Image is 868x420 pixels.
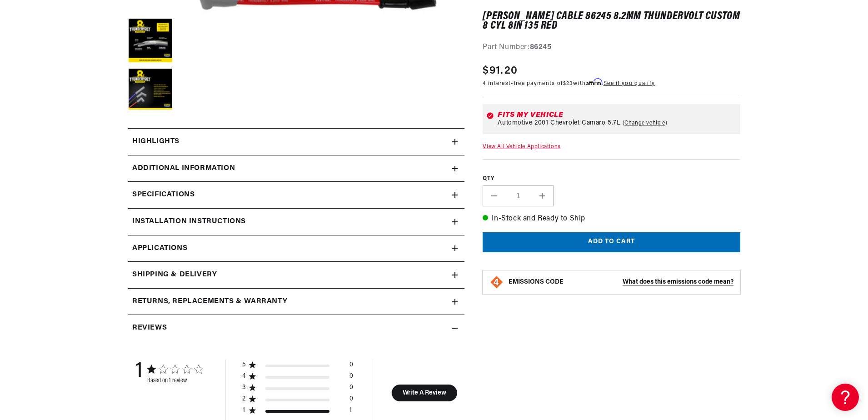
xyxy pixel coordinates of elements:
[132,216,246,228] h2: Installation instructions
[132,322,167,334] h2: Reviews
[132,163,235,175] h2: Additional Information
[623,120,668,127] a: Change vehicle
[483,63,518,79] span: $91.20
[498,111,737,119] div: Fits my vehicle
[483,213,740,225] p: In-Stock and Ready to Ship
[147,377,203,384] div: Based on 1 review
[604,81,655,86] a: See if you qualify - Learn more about Affirm Financing (opens in modal)
[623,279,733,285] strong: What does this emissions code mean?
[242,395,353,406] div: 2 star by 0 reviews
[128,289,464,315] summary: Returns, Replacements & Warranty
[563,81,574,86] span: $23
[483,12,740,31] h1: [PERSON_NAME] Cable 86245 8.2mm Thundervolt Custom 8 cyl 8in 135 red
[128,69,173,114] button: Load image 6 in gallery view
[483,232,740,253] button: Add to cart
[242,406,353,418] div: 1 star by 1 reviews
[128,182,464,208] summary: Specifications
[128,262,464,288] summary: Shipping & Delivery
[489,275,504,290] img: Emissions code
[509,279,564,285] strong: EMISSIONS CODE
[391,385,457,401] button: Write A Review
[242,372,246,380] div: 4
[128,19,173,64] button: Load image 5 in gallery view
[483,79,655,88] p: 4 interest-free payments of with .
[242,361,246,369] div: 5
[242,395,246,403] div: 2
[242,372,353,384] div: 4 star by 0 reviews
[242,406,246,415] div: 1
[132,189,195,201] h2: Specifications
[128,209,464,235] summary: Installation instructions
[132,269,217,281] h2: Shipping & Delivery
[128,315,464,341] summary: Reviews
[349,395,353,406] div: 0
[530,44,552,51] strong: 86245
[483,42,740,54] div: Part Number:
[483,144,560,150] a: View All Vehicle Applications
[586,79,602,85] span: Affirm
[483,175,740,183] label: QTY
[349,361,353,372] div: 0
[349,406,352,418] div: 1
[242,361,353,372] div: 5 star by 0 reviews
[128,235,464,262] a: Applications
[498,120,620,127] span: Automotive 2001 Chevrolet Camaro 5.7L
[135,360,143,384] div: 1
[242,384,246,392] div: 3
[242,384,353,395] div: 3 star by 0 reviews
[128,129,464,155] summary: Highlights
[128,155,464,182] summary: Additional Information
[349,384,353,395] div: 0
[132,296,287,308] h2: Returns, Replacements & Warranty
[349,372,353,384] div: 0
[132,243,187,255] span: Applications
[509,278,733,286] button: EMISSIONS CODEWhat does this emissions code mean?
[132,136,180,148] h2: Highlights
